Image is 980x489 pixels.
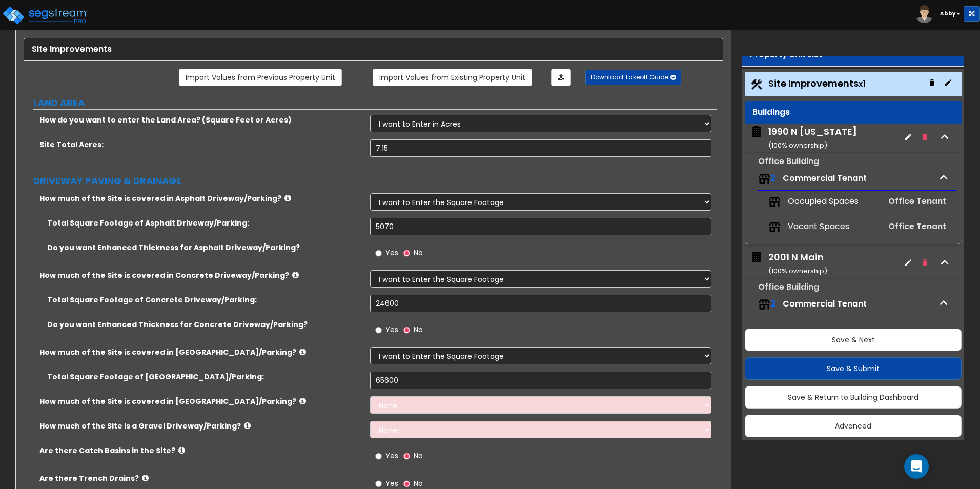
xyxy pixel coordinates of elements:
[745,357,962,380] button: Save & Submit
[284,194,291,202] i: click for more info!
[39,193,362,203] label: How much of the Site is covered in Asphalt Driveway/Parking?
[752,107,954,118] div: Buildings
[385,451,398,461] span: Yes
[750,251,827,277] span: 2001 N Main
[750,78,763,91] img: Construction.png
[292,271,299,279] i: click for more info!
[32,44,715,55] div: Site Improvements
[39,270,362,280] label: How much of the Site is covered in Concrete Driveway/Parking?
[783,298,867,310] span: Commercial Tenant
[414,248,423,258] span: No
[375,451,382,462] input: Yes
[585,70,681,85] button: Download Takeoff Guide
[758,173,770,185] img: tenants.png
[591,73,668,81] span: Download Takeoff Guide
[788,221,849,233] span: Vacant Spaces
[940,10,955,17] b: Abby
[39,396,362,406] label: How much of the Site is covered in [GEOGRAPHIC_DATA]/Parking?
[299,397,306,405] i: click for more info!
[375,324,382,336] input: Yes
[385,248,398,258] span: Yes
[768,251,827,277] div: 2001 N Main
[142,474,149,482] i: click for more info!
[47,372,362,382] label: Total Square Footage of [GEOGRAPHIC_DATA]/Parking:
[888,195,946,207] span: Office Tenant
[750,251,763,264] img: building.svg
[385,478,398,488] span: Yes
[39,139,362,150] label: Site Total Acres:
[758,155,819,167] small: Office Building
[745,386,962,409] button: Save & Return to Building Dashboard
[904,454,929,479] div: Open Intercom Messenger
[768,221,781,233] img: tenants.png
[47,295,362,305] label: Total Square Footage of Concrete Driveway/Parking:
[768,140,827,150] small: ( 100 % ownership)
[39,115,362,125] label: How do you want to enter the Land Area? (Square Feet or Acres)
[788,196,859,208] span: Occupied Spaces
[403,451,410,462] input: No
[745,415,962,437] button: Advanced
[179,69,342,86] a: Import the dynamic attribute values from previous properties.
[414,451,423,461] span: No
[373,69,532,86] a: Import the dynamic attribute values from existing properties.
[414,324,423,335] span: No
[299,348,306,356] i: click for more info!
[915,5,933,23] img: avatar.png
[39,445,362,456] label: Are there Catch Basins in the Site?
[244,422,251,430] i: click for more info!
[859,78,865,89] small: x1
[33,96,717,110] label: LAND AREA
[768,125,857,151] div: 1990 N [US_STATE]
[758,281,819,293] small: Office Building
[39,421,362,431] label: How much of the Site is a Gravel Driveway/Parking?
[414,478,423,488] span: No
[385,324,398,335] span: Yes
[403,248,410,259] input: No
[768,77,865,90] span: Site Improvements
[39,347,362,357] label: How much of the Site is covered in [GEOGRAPHIC_DATA]/Parking?
[178,446,185,454] i: click for more info!
[551,69,571,86] a: Import the dynamic attributes value through Excel sheet
[888,220,946,232] span: Office Tenant
[770,172,775,184] span: 2
[47,319,362,330] label: Do you want Enhanced Thickness for Concrete Driveway/Parking?
[47,218,362,228] label: Total Square Footage of Asphalt Driveway/Parking:
[375,248,382,259] input: Yes
[770,298,775,310] span: 2
[750,125,763,138] img: building.svg
[783,172,867,184] span: Commercial Tenant
[750,125,857,151] span: 1990 N California
[39,473,362,483] label: Are there Trench Drains?
[768,196,781,208] img: tenants.png
[768,266,827,276] small: ( 100 % ownership)
[2,5,89,26] img: logo_pro_r.png
[745,329,962,351] button: Save & Next
[33,174,717,188] label: DRIVEWAY PAVING & DRAINAGE
[403,324,410,336] input: No
[47,242,362,253] label: Do you want Enhanced Thickness for Asphalt Driveway/Parking?
[758,298,770,311] img: tenants.png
